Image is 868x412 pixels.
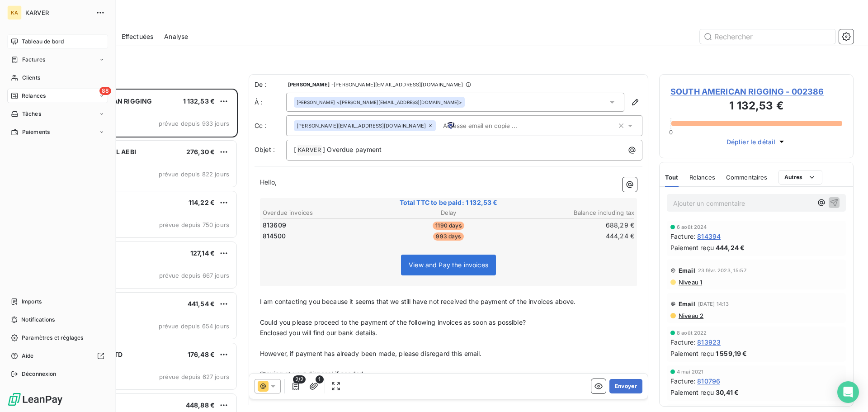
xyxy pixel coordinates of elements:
span: KARVER [25,9,90,16]
th: Balance including tax [511,208,635,218]
span: 813609 [263,221,286,230]
span: Could you please proceed to the payment of the following invoices as soon as possible? [260,318,526,326]
span: 0 [669,128,673,136]
span: De : [255,80,286,89]
span: Facture : [670,337,695,347]
span: 176,48 € [188,350,215,358]
div: KA [7,5,22,20]
span: Analyse [164,32,188,41]
button: Envoyer [609,379,642,393]
span: Total TTC to be paid: 1 132,53 € [261,198,636,207]
span: prévue depuis 667 jours [159,272,229,279]
span: [PERSON_NAME][EMAIL_ADDRESS][DOMAIN_NAME] [297,123,426,128]
span: Paramètres et réglages [22,334,83,342]
span: Paiements [22,128,50,136]
a: Aide [7,349,108,363]
span: Paiement reçu [670,349,714,358]
span: SOUTH AMERICAN RIGGING - 002386 [670,85,842,98]
span: Hello, [260,178,277,186]
span: Email [679,300,695,308]
span: Facture : [670,376,695,386]
h3: 1 132,53 € [670,98,842,116]
img: Logo LeanPay [7,392,63,407]
td: 688,29 € [511,220,635,230]
span: Staying at your disposal if needed. [260,370,365,378]
span: Niveau 2 [678,312,703,319]
span: 2/2 [293,375,306,384]
span: prévue depuis 750 jours [159,221,229,228]
span: 4 mai 2021 [677,369,704,374]
span: Tout [665,174,679,181]
span: 30,41 € [716,388,739,397]
span: prévue depuis 627 jours [159,373,229,380]
span: 993 days [433,232,463,241]
span: 814394 [697,232,721,241]
span: 114,22 € [189,199,215,206]
span: Imports [22,298,42,306]
span: Tableau de bord [22,38,64,46]
th: Overdue invoices [262,208,386,218]
span: [DATE] 14:13 [698,301,729,307]
span: 444,24 € [716,243,745,252]
span: 8 août 2022 [677,330,707,336]
span: However, if payment has already been made, please disregard this email. [260,350,482,357]
span: 1 559,19 € [716,349,747,358]
span: Facture : [670,232,695,241]
span: Paiement reçu [670,388,714,397]
input: Adresse email en copie ... [439,119,544,133]
span: Enclosed you will find our bank details. [260,329,377,336]
span: 441,54 € [188,300,215,308]
span: I am contacting you because it seems that we still have not received the payment of the invoices ... [260,298,576,305]
span: 1 [316,375,324,384]
span: 276,30 € [186,148,215,156]
label: À : [255,98,286,107]
span: 1 132,53 € [183,97,215,105]
span: Effectuées [122,32,154,41]
span: 814500 [263,232,286,241]
span: View and Pay the invoices [409,261,488,269]
span: Déconnexion [22,370,57,378]
span: 1190 days [433,222,464,230]
span: prévue depuis 822 jours [159,170,229,178]
span: prévue depuis 654 jours [159,322,229,330]
button: Déplier le détail [724,137,789,147]
div: Open Intercom Messenger [837,381,859,403]
span: Niveau 1 [678,279,702,286]
span: Objet : [255,146,275,153]
span: [ [294,146,296,153]
span: 810796 [697,376,720,386]
th: Delay [387,208,510,218]
span: Relances [689,174,715,181]
span: KARVER [297,145,322,156]
span: ] Overdue payment [323,146,382,153]
span: 448,88 € [186,401,215,409]
span: Paiement reçu [670,243,714,252]
td: 444,24 € [511,231,635,241]
span: 88 [99,87,111,95]
span: Factures [22,56,45,64]
div: <[PERSON_NAME][EMAIL_ADDRESS][DOMAIN_NAME]> [297,99,462,105]
span: Email [679,267,695,274]
label: Cc : [255,121,286,130]
span: Clients [22,74,40,82]
span: [PERSON_NAME] [288,82,330,87]
span: [PERSON_NAME] [297,99,335,105]
div: grid [43,89,238,412]
span: - [PERSON_NAME][EMAIL_ADDRESS][DOMAIN_NAME] [331,82,463,87]
span: 6 août 2024 [677,224,707,230]
span: Déplier le détail [726,137,776,147]
span: Aide [22,352,34,360]
span: Commentaires [726,174,768,181]
span: Notifications [21,316,55,324]
span: 127,14 € [190,249,215,257]
span: Relances [22,92,46,100]
span: 813923 [697,337,721,347]
span: Tâches [22,110,41,118]
input: Rechercher [700,29,835,44]
span: prévue depuis 933 jours [159,120,229,127]
span: 23 févr. 2023, 15:57 [698,268,746,273]
button: Autres [778,170,822,185]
